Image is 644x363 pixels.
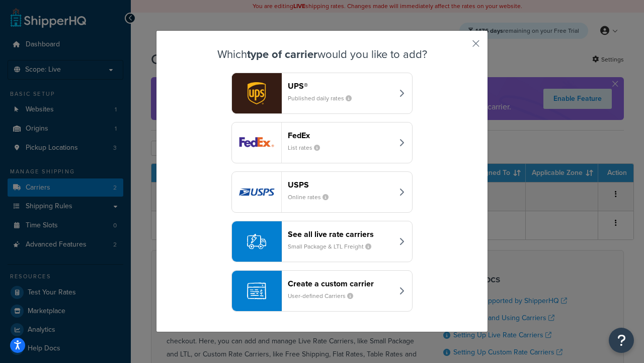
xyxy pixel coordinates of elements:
button: See all live rate carriersSmall Package & LTL Freight [231,221,413,262]
small: User-defined Carriers [288,291,361,300]
button: ups logoUPS®Published daily rates [231,73,413,114]
img: usps logo [232,172,281,212]
header: See all live rate carriers [288,229,393,239]
img: ups logo [232,73,281,113]
header: FedEx [288,131,393,140]
button: usps logoUSPSOnline rates [231,171,413,213]
button: fedEx logoFedExList rates [231,122,413,163]
h3: Which would you like to add? [182,48,462,60]
img: fedEx logo [232,123,281,163]
button: Open Resource Center [609,328,634,353]
small: List rates [288,143,328,152]
button: Create a custom carrierUser-defined Carriers [231,270,413,312]
header: UPS® [288,81,393,91]
img: icon-carrier-custom-c93b8a24.svg [247,281,266,300]
img: icon-carrier-liverate-becf4550.svg [247,232,266,251]
small: Published daily rates [288,94,360,103]
small: Small Package & LTL Freight [288,242,379,251]
strong: type of carrier [247,46,317,63]
small: Online rates [288,193,337,202]
header: Create a custom carrier [288,279,393,288]
header: USPS [288,180,393,190]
